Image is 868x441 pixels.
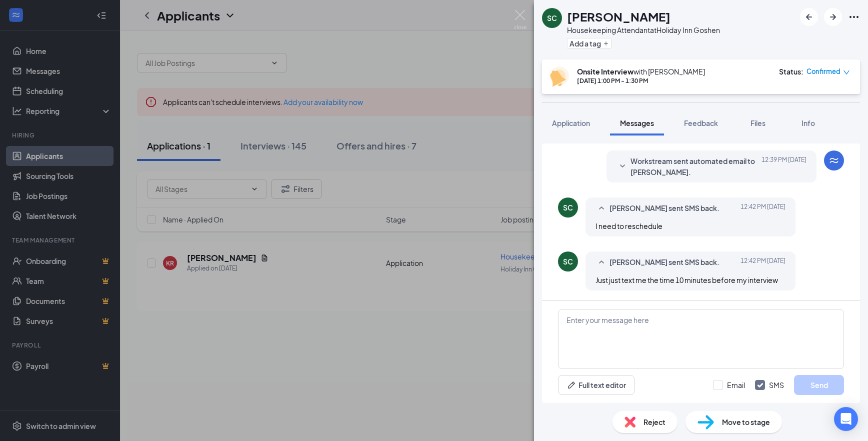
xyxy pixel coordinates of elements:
[740,256,785,268] span: [DATE] 12:42 PM
[567,8,670,25] h1: [PERSON_NAME]
[630,155,761,177] span: Workstream sent automated email to [PERSON_NAME].
[603,40,609,46] svg: Plus
[801,118,815,127] span: Info
[577,66,705,76] div: with [PERSON_NAME]
[828,154,840,166] svg: WorkstreamLogo
[684,118,718,127] span: Feedback
[609,256,719,268] span: [PERSON_NAME] sent SMS back.
[779,66,803,76] div: Status :
[620,118,654,127] span: Messages
[552,118,590,127] span: Application
[595,221,662,230] span: I need to reschedule
[558,375,634,395] button: Full text editorPen
[595,256,607,268] svg: SmallChevronUp
[800,8,818,26] button: ArrowLeftNew
[824,8,842,26] button: ArrowRight
[595,275,778,284] span: Just just text me the time 10 minutes before my interview
[643,416,665,427] span: Reject
[609,202,719,214] span: [PERSON_NAME] sent SMS back.
[567,38,611,48] button: PlusAdd a tag
[563,256,573,266] div: SC
[848,11,860,23] svg: Ellipses
[827,11,839,23] svg: ArrowRight
[595,202,607,214] svg: SmallChevronUp
[803,11,815,23] svg: ArrowLeftNew
[740,202,785,214] span: [DATE] 12:42 PM
[577,67,633,76] b: Onsite Interview
[616,160,628,172] svg: SmallChevronDown
[563,202,573,212] div: SC
[761,155,806,177] span: [DATE] 12:39 PM
[843,69,850,76] span: down
[750,118,765,127] span: Files
[834,407,858,431] div: Open Intercom Messenger
[794,375,844,395] button: Send
[547,13,557,23] div: SC
[566,380,576,390] svg: Pen
[567,25,720,35] div: Housekeeping Attendant at Holiday Inn Goshen
[577,76,705,85] div: [DATE] 1:00 PM - 1:30 PM
[806,66,840,76] span: Confirmed
[722,416,770,427] span: Move to stage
